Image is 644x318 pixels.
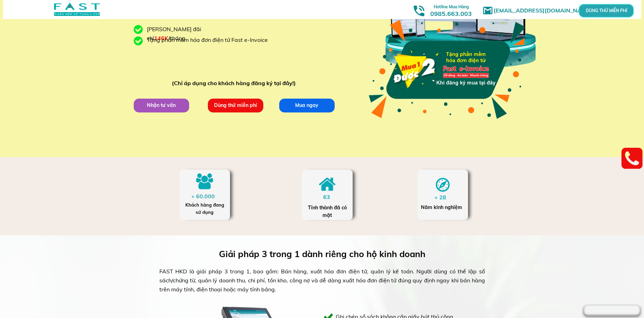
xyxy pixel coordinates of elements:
div: + 60.000 [191,192,218,201]
span: Hotline Mua Hàng [434,4,469,9]
h3: 0985.663.003 [423,2,479,17]
h3: Giải pháp 3 trong 1 dành riêng cho hộ kinh doanh [219,247,435,261]
div: + 28 [434,193,453,202]
p: Nhận tư vấn [134,99,189,112]
div: Tỉnh thành đã có mặt [307,204,347,219]
p: Dùng thử miễn phí [208,99,263,112]
div: 63 [323,193,337,202]
h1: [EMAIL_ADDRESS][DOMAIN_NAME] [494,6,596,15]
p: Mua ngay [279,99,335,112]
div: FAST HKD là giải pháp 3 trong 1, bao gồm: Bán hàng, xuất hóa đơn điện tử, quản lý kế toán. Người ... [159,267,485,294]
div: [PERSON_NAME] đãi chỉ /tháng [147,25,237,43]
div: (Chỉ áp dụng cho khách hàng đăng ký tại đây!) [172,79,299,88]
span: 146K [154,35,168,42]
div: Tặng phần mềm hóa đơn điện tử Fast e-Invoice [147,36,273,45]
div: Khách hàng đang sử dụng [183,201,226,216]
div: Năm kinh nghiệm [421,203,464,211]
